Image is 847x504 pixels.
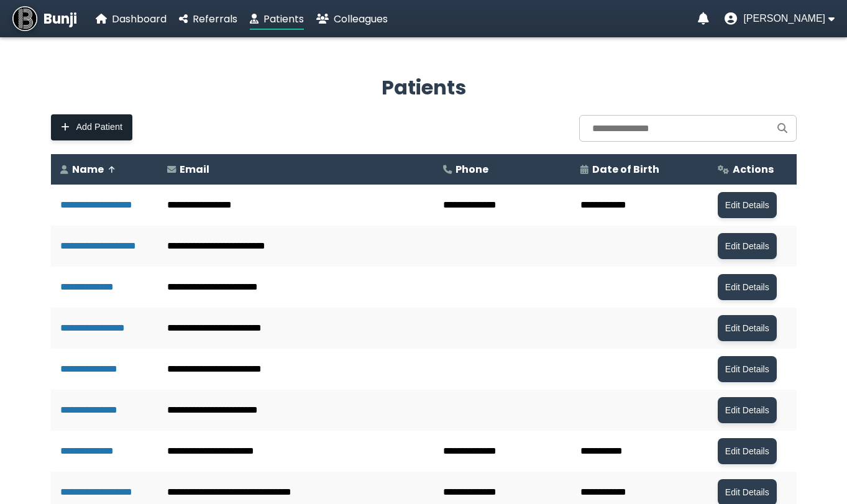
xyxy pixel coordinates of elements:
th: Name [51,154,158,185]
a: Dashboard [96,11,167,27]
span: [PERSON_NAME] [743,13,825,24]
button: Edit [718,315,777,341]
th: Email [158,154,434,185]
span: Referrals [193,12,237,26]
a: Referrals [179,11,237,27]
th: Date of Birth [571,154,708,185]
a: Bunji [12,6,77,31]
th: Actions [708,154,797,185]
span: Bunji [43,9,77,29]
button: Add Patient [51,114,132,140]
button: Edit [718,397,777,423]
span: Patients [263,12,304,26]
span: Add Patient [76,122,122,132]
button: User menu [725,12,835,25]
span: Colleagues [334,12,388,26]
th: Phone [434,154,571,185]
img: Bunji Dental Referral Management [12,6,37,31]
h2: Patients [51,73,797,103]
button: Edit [718,356,777,382]
button: Edit [718,192,777,218]
a: Notifications [698,12,709,25]
a: Colleagues [316,11,388,27]
span: Dashboard [112,12,167,26]
button: Edit [718,274,777,300]
button: Edit [718,438,777,464]
button: Edit [718,233,777,259]
a: Patients [250,11,304,27]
